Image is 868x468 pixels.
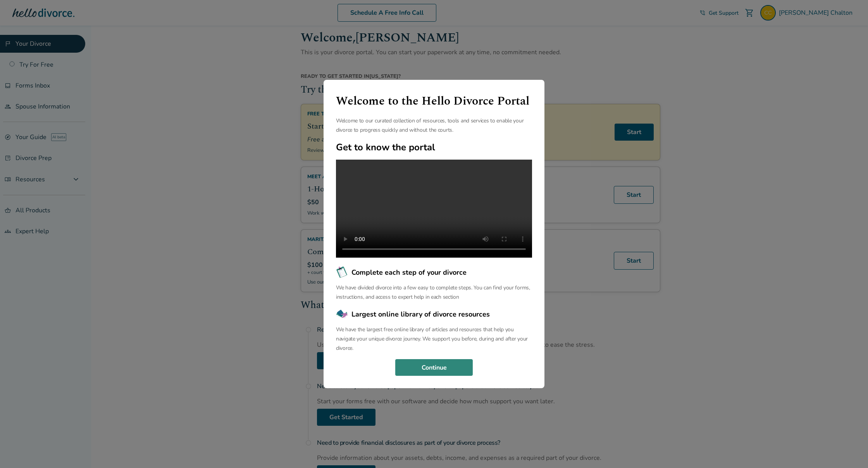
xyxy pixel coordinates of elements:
[829,431,868,468] iframe: Chat Widget
[395,359,473,376] button: Continue
[336,141,532,153] h2: Get to know the portal
[336,92,532,110] h1: Welcome to the Hello Divorce Portal
[336,266,348,279] img: Complete each step of your divorce
[336,325,532,353] p: We have the largest free online library of articles and resources that help you navigate your uni...
[351,267,467,277] span: Complete each step of your divorce
[351,309,490,319] span: Largest online library of divorce resources
[336,308,348,320] img: Largest online library of divorce resources
[336,116,532,135] p: Welcome to our curated collection of resources, tools and services to enable your divorce to prog...
[336,283,532,302] p: We have divided divorce into a few easy to complete steps. You can find your forms, instructions,...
